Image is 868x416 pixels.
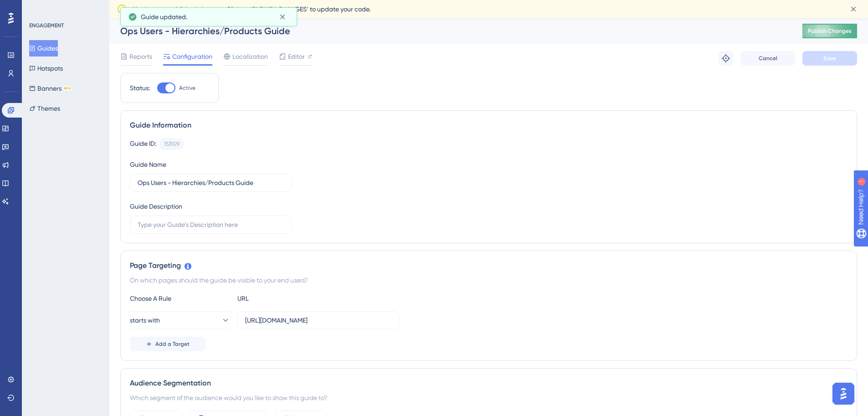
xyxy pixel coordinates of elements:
[138,220,284,230] input: Type your Guide’s Description here
[138,178,284,188] input: Type your Guide’s Name here
[740,51,795,66] button: Cancel
[29,22,64,29] div: ENGAGEMENT
[172,51,212,62] span: Configuration
[237,293,338,304] div: URL
[21,2,57,13] span: Need Help?
[823,55,836,62] span: Save
[29,60,63,77] button: Hotspots
[29,100,60,117] button: Themes
[130,82,150,93] div: Status:
[130,378,847,389] div: Audience Segmentation
[120,25,780,37] div: Ops Users - Hierarchies/Products Guide
[130,293,230,304] div: Choose A Rule
[130,138,156,150] div: Guide ID:
[63,86,72,91] div: BETA
[63,5,66,12] div: 1
[29,40,58,56] button: Guides
[179,84,195,92] span: Active
[133,4,370,15] span: You have unpublished changes. Click on ‘PUBLISH CHANGES’ to update your code.
[130,159,166,170] div: Guide Name
[830,380,857,407] iframe: UserGuiding AI Assistant Launcher
[130,392,847,403] div: Which segment of the audience would you like to show this guide to?
[141,11,187,22] span: Guide updated.
[29,80,72,97] button: BannersBETA
[232,51,268,62] span: Localization
[802,24,857,38] button: Publish Changes
[155,340,190,348] span: Add a Target
[288,51,305,62] span: Editor
[130,337,205,351] button: Add a Target
[130,275,847,286] div: On which pages should the guide be visible to your end users?
[245,315,392,325] input: yourwebsite.com/path
[130,201,182,212] div: Guide Description
[130,260,847,271] div: Page Targeting
[808,27,852,35] span: Publish Changes
[130,311,230,329] button: starts with
[164,140,180,148] div: 153929
[130,315,160,326] span: starts with
[802,51,857,66] button: Save
[129,51,152,62] span: Reports
[130,120,847,131] div: Guide Information
[759,55,777,62] span: Cancel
